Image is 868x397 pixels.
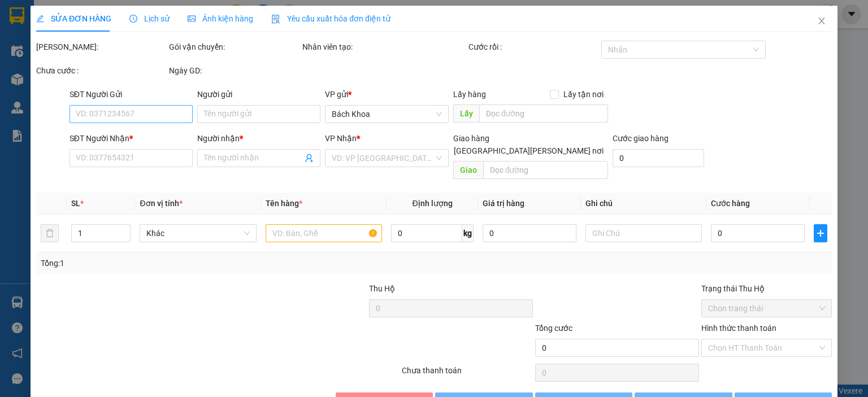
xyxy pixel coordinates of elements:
[70,132,193,145] div: SĐT Người Nhận
[581,193,706,215] th: Ghi chú
[806,6,837,37] button: Close
[449,145,608,157] span: [GEOGRAPHIC_DATA][PERSON_NAME] nơi
[169,41,300,53] div: Gói vận chuyển:
[613,149,704,167] input: Cước giao hàng
[36,15,44,23] span: edit
[36,41,167,53] div: [PERSON_NAME]:
[305,154,314,163] span: user-add
[814,224,827,242] button: plus
[41,224,59,242] button: delete
[36,64,167,77] div: Chưa cước :
[197,132,320,145] div: Người nhận
[332,106,441,123] span: Bách Khoa
[70,88,193,101] div: SĐT Người Gửi
[41,257,336,269] div: Tổng: 1
[613,134,669,143] label: Cước giao hàng
[188,15,196,23] span: picture
[325,88,448,101] div: VP gửi
[36,14,111,23] span: SỬA ĐƠN HÀNG
[140,199,182,208] span: Đơn vị tính
[585,224,702,242] input: Ghi Chú
[701,282,832,295] div: Trạng thái Thu Hộ
[559,88,608,101] span: Lấy tận nơi
[146,225,249,242] span: Khác
[701,324,776,333] label: Hình thức thanh toán
[462,224,474,242] span: kg
[325,134,357,143] span: VP Nhận
[453,134,489,143] span: Giao hàng
[814,229,827,238] span: plus
[129,14,170,23] span: Lịch sử
[271,14,390,23] span: Yêu cầu xuất hóa đơn điện tử
[169,64,300,77] div: Ngày GD:
[129,15,137,23] span: clock-circle
[535,324,572,333] span: Tổng cước
[412,199,452,208] span: Định lượng
[711,199,750,208] span: Cước hàng
[479,104,608,123] input: Dọc đường
[453,104,479,123] span: Lấy
[708,300,825,317] span: Chọn trạng thái
[483,199,524,208] span: Giá trị hàng
[483,161,608,179] input: Dọc đường
[401,364,533,384] div: Chưa thanh toán
[368,284,394,293] span: Thu Hộ
[302,41,466,53] div: Nhân viên tạo:
[197,88,320,101] div: Người gửi
[453,90,485,99] span: Lấy hàng
[271,15,280,24] img: icon
[453,161,483,179] span: Giao
[468,41,599,53] div: Cước rồi :
[266,224,382,242] input: VD: Bàn, Ghế
[817,16,826,25] span: close
[71,199,80,208] span: SL
[188,14,253,23] span: Ảnh kiện hàng
[266,199,302,208] span: Tên hàng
